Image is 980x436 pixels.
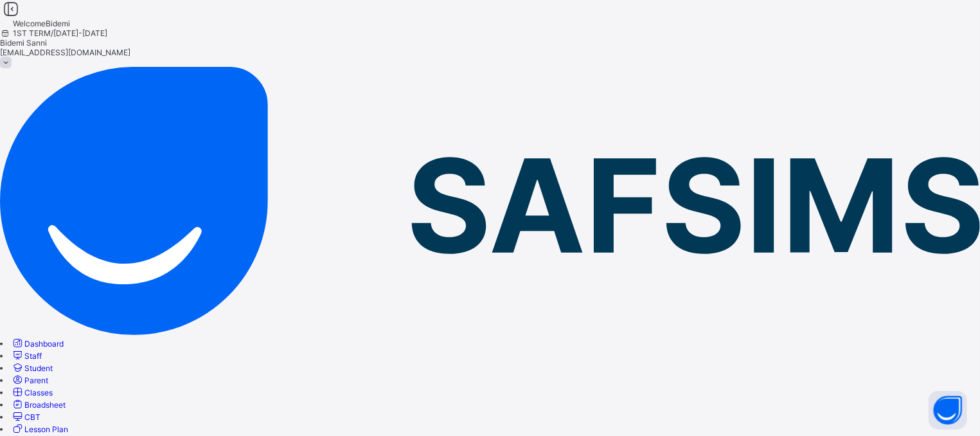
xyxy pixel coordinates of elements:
[11,339,64,349] a: Dashboard
[24,351,42,361] span: Staff
[24,376,48,385] span: Parent
[24,412,40,422] span: CBT
[24,424,68,434] span: Lesson Plan
[11,376,48,385] a: Parent
[24,339,64,349] span: Dashboard
[11,400,66,410] a: Broadsheet
[11,424,68,434] a: Lesson Plan
[11,363,53,373] a: Student
[11,388,53,397] a: Classes
[929,391,967,430] button: Open asap
[24,400,66,410] span: Broadsheet
[11,412,40,422] a: CBT
[13,19,70,28] span: Welcome Bidemi
[24,363,53,373] span: Student
[24,388,53,397] span: Classes
[11,351,42,361] a: Staff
